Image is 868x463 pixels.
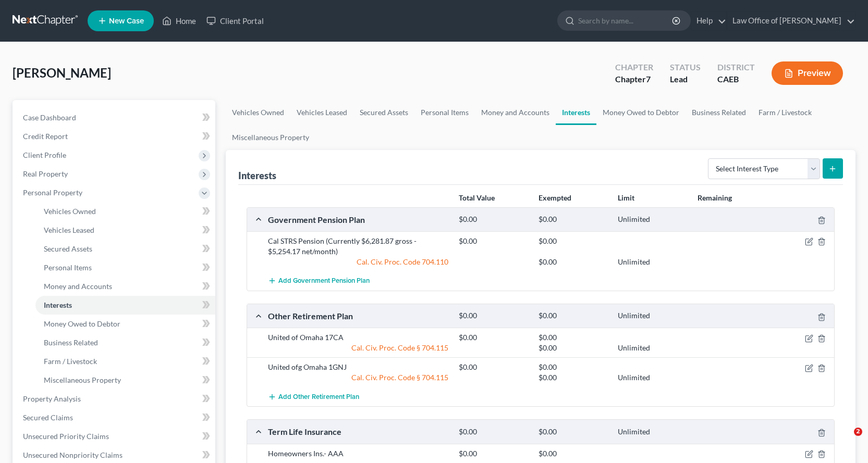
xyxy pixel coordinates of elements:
span: Money Owed to Debtor [44,319,120,328]
a: Unsecured Priority Claims [15,427,215,446]
a: Money and Accounts [475,100,556,125]
a: Client Portal [201,11,269,30]
div: Status [670,61,701,73]
div: $0.00 [533,311,613,321]
div: Unlimited [613,427,692,437]
a: Personal Items [414,100,475,125]
div: $0.00 [454,362,533,372]
div: Other Retirement Plan [263,310,454,321]
span: Business Related [44,338,98,347]
a: Business Related [686,100,752,125]
span: Credit Report [23,132,68,141]
span: Vehicles Owned [44,207,96,216]
div: Unlimited [613,215,692,224]
a: Vehicles Owned [226,100,290,125]
a: Vehicles Owned [35,202,215,221]
div: Term Life Insurance [263,426,454,437]
span: 2 [854,428,862,436]
input: Search by name... [578,11,674,30]
div: $0.00 [533,448,613,459]
div: Cal STRS Pension (Currently $6,281.87 gross - $5,254.17 net/month) [263,236,454,257]
a: Interests [556,100,596,125]
a: Credit Report [15,127,215,146]
a: Secured Assets [35,240,215,258]
a: Case Dashboard [15,108,215,127]
span: Miscellaneous Property [44,376,121,384]
a: Property Analysis [15,390,215,408]
span: Money and Accounts [44,282,112,291]
div: $0.00 [533,215,613,224]
span: Personal Property [23,188,82,197]
span: Vehicles Leased [44,226,94,234]
div: Cal. Civ. Proc. Code 704.110 [263,257,454,267]
div: $0.00 [533,372,613,383]
div: $0.00 [454,215,533,224]
a: Farm / Livestock [752,100,818,125]
a: Secured Claims [15,408,215,427]
div: $0.00 [533,257,613,267]
a: Interests [35,296,215,315]
div: $0.00 [454,427,533,437]
span: Add Government Pension Plan [278,277,370,285]
span: Unsecured Nonpriority Claims [23,451,123,459]
div: Government Pension Plan [263,214,454,225]
a: Farm / Livestock [35,352,215,371]
div: Interests [238,169,276,182]
div: United of Omaha 17CA [263,332,454,343]
div: Unlimited [613,311,692,321]
a: Money and Accounts [35,277,215,296]
a: Business Related [35,333,215,352]
span: Case Dashboard [23,113,76,122]
div: $0.00 [454,311,533,321]
a: Home [157,11,201,30]
a: Money Owed to Debtor [596,100,686,125]
span: [PERSON_NAME] [13,65,111,80]
strong: Exempted [539,193,571,202]
button: Add Other Retirement Plan [268,387,359,406]
button: Add Government Pension Plan [268,271,370,291]
div: Cal. Civ. Proc. Code § 704.115 [263,372,454,383]
strong: Remaining [698,193,732,202]
div: Unlimited [613,372,692,383]
span: Unsecured Priority Claims [23,432,109,441]
a: Miscellaneous Property [35,371,215,390]
div: $0.00 [533,362,613,372]
div: Homeowners Ins.- AAA [263,448,454,459]
div: Chapter [615,73,653,85]
div: $0.00 [454,332,533,343]
a: Miscellaneous Property [226,125,315,150]
div: $0.00 [533,332,613,343]
div: CAEB [717,73,755,85]
span: 7 [646,74,651,84]
span: Interests [44,301,72,309]
div: $0.00 [533,427,613,437]
span: Property Analysis [23,394,81,403]
span: Client Profile [23,151,66,159]
span: Secured Claims [23,413,73,422]
a: Vehicles Leased [290,100,353,125]
span: Personal Items [44,263,92,272]
span: Secured Assets [44,244,92,253]
span: Add Other Retirement Plan [278,393,359,401]
a: Money Owed to Debtor [35,315,215,333]
iframe: Intercom live chat [833,428,858,453]
strong: Limit [618,193,634,202]
button: Preview [772,61,843,85]
span: Farm / Livestock [44,357,97,366]
strong: Total Value [459,193,495,202]
a: Vehicles Leased [35,221,215,240]
div: $0.00 [454,236,533,246]
div: $0.00 [533,236,613,246]
div: Unlimited [613,257,692,267]
span: Real Property [23,169,68,178]
a: Help [691,11,726,30]
div: Lead [670,73,701,85]
div: Chapter [615,61,653,73]
a: Secured Assets [353,100,414,125]
div: District [717,61,755,73]
a: Personal Items [35,258,215,277]
span: New Case [109,17,144,25]
div: $0.00 [533,343,613,353]
div: $0.00 [454,448,533,459]
a: Law Office of [PERSON_NAME] [727,11,855,30]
